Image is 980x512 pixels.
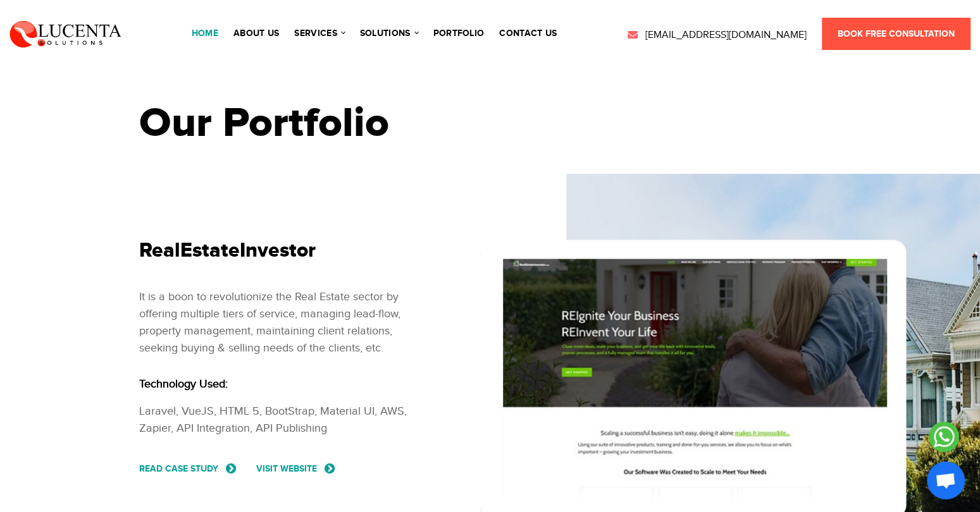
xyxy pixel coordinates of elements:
img: Lucenta Solutions [9,19,122,48]
h1: Our Portfolio [139,99,841,149]
a: portfolio [433,29,485,38]
a: Book Free Consultation [822,18,971,50]
div: It is a boon to revolutionize the Real Estate sector by offering multiple tiers of service, manag... [139,288,421,357]
a: services [294,29,344,38]
a: [EMAIL_ADDRESS][DOMAIN_NAME] [626,28,807,43]
a: About Us [233,29,279,38]
a: solutions [360,29,418,38]
a: Home [192,29,218,38]
strong: Technology Used: [139,377,228,391]
a: contact us [499,29,557,38]
h2: RealEstateInvestor [139,239,421,263]
div: Open chat [927,461,965,499]
p: Laravel, VueJS, HTML 5, BootStrap, Material UI, AWS, Zapier, API Integration, API Publishing [139,403,421,437]
img: Realestateinvestor [503,259,887,498]
a: Visit Website [256,462,336,475]
span: Book Free Consultation [838,28,955,39]
a: read case study [139,462,237,475]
